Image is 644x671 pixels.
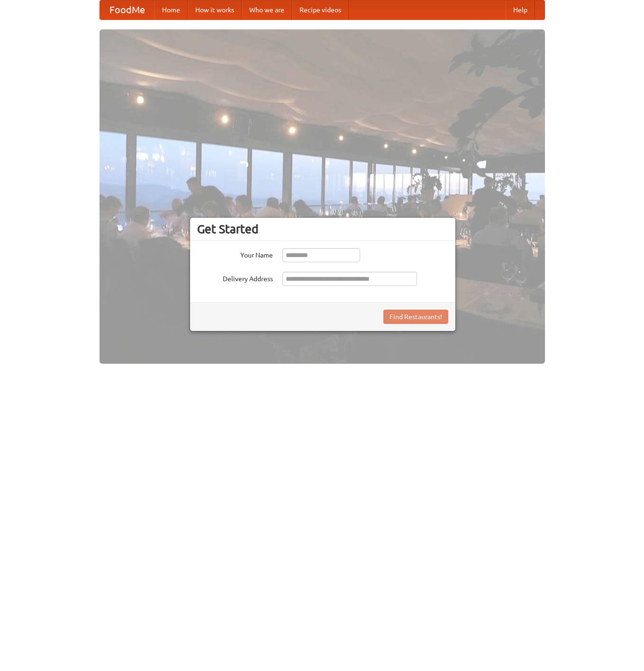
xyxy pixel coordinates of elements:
[292,0,349,19] a: Recipe videos
[197,248,273,260] label: Your Name
[506,0,535,19] a: Help
[188,0,242,19] a: How it works
[154,0,188,19] a: Home
[383,310,448,324] button: Find Restaurants!
[197,272,273,284] label: Delivery Address
[242,0,292,19] a: Who we are
[197,222,448,236] h3: Get Started
[100,0,154,19] a: FoodMe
